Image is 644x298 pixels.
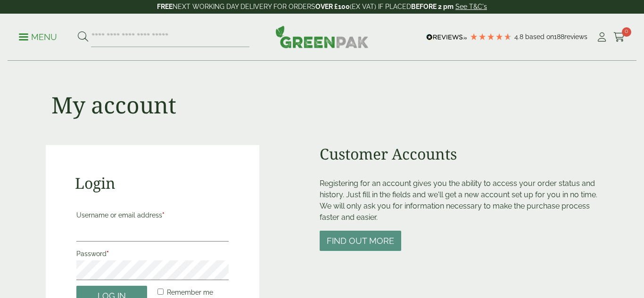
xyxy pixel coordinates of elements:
strong: OVER £100 [315,3,350,10]
a: 0 [613,30,625,44]
span: 188 [554,33,564,40]
div: 4.79 Stars [470,32,512,41]
a: See T&C's [455,3,487,10]
i: Cart [613,32,625,42]
label: Password [76,247,229,260]
strong: BEFORE 2 pm [411,3,454,10]
h1: My account [51,91,176,119]
button: Find out more [320,231,401,251]
a: Find out more [320,237,401,246]
strong: FREE [157,3,173,10]
span: Remember me [167,289,213,296]
span: Based on [525,33,554,40]
p: Menu [19,32,57,43]
p: Registering for an account gives you the ability to access your order status and history. Just fi... [320,178,598,223]
input: Remember me [157,289,164,295]
span: reviews [564,33,587,40]
h2: Login [75,174,230,192]
label: Username or email address [76,209,229,222]
span: 0 [622,27,631,37]
img: GreenPak Supplies [275,25,369,48]
h2: Customer Accounts [320,145,598,163]
span: 4.8 [514,33,525,40]
img: REVIEWS.io [426,34,467,40]
a: Menu [19,32,57,41]
i: My Account [596,32,608,42]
